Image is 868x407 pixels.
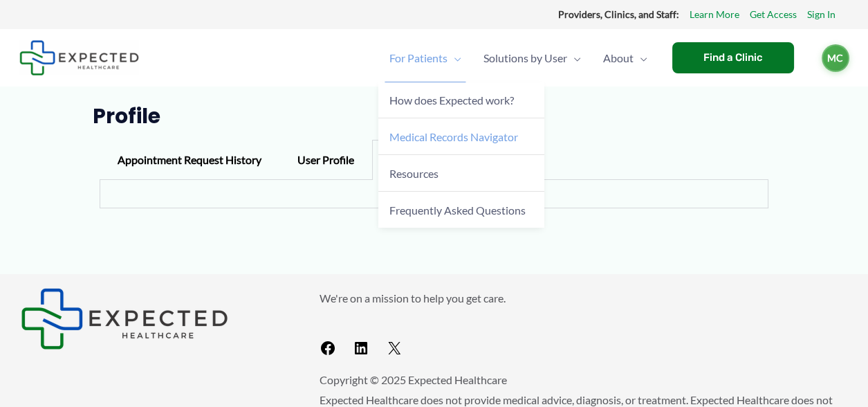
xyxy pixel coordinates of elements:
[320,288,847,309] p: We're on a mission to help you get care.
[389,130,518,143] span: Medical Records Navigator
[93,104,775,129] h1: Profile
[447,34,461,82] span: Menu Toggle
[279,140,372,180] div: User Profile
[822,44,849,72] a: MC
[672,42,794,73] a: Find a Clinic
[389,167,438,180] span: Resources
[320,288,847,362] aside: Footer Widget 2
[592,34,658,82] a: AboutMenu Toggle
[372,140,508,180] div: Account Information
[483,34,567,82] span: Solutions by User
[378,118,544,155] a: Medical Records Navigator
[100,140,279,180] div: Appointment Request History
[389,34,447,82] span: For Patients
[320,373,507,386] span: Copyright © 2025 Expected Healthcare
[690,6,739,24] a: Learn More
[21,288,285,350] aside: Footer Widget 1
[807,6,835,24] a: Sign In
[378,82,544,119] a: How does Expected work?
[21,288,228,350] img: Expected Healthcare Logo - side, dark font, small
[378,192,544,228] a: Frequently Asked Questions
[750,6,797,24] a: Get Access
[472,34,592,82] a: Solutions by UserMenu Toggle
[634,34,647,82] span: Menu Toggle
[603,34,634,82] span: About
[389,203,526,217] span: Frequently Asked Questions
[378,155,544,192] a: Resources
[19,40,139,75] img: Expected Healthcare Logo - side, dark font, small
[378,34,658,82] nav: Primary Site Navigation
[378,34,472,82] a: For PatientsMenu Toggle
[389,93,514,107] span: How does Expected work?
[558,8,679,20] strong: Providers, Clinics, and Staff:
[567,34,581,82] span: Menu Toggle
